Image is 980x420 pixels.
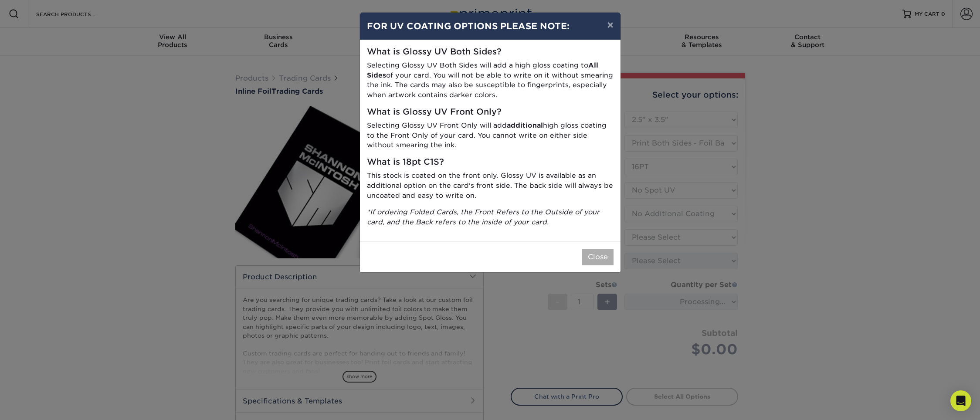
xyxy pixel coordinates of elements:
[507,121,543,129] strong: additional
[367,61,614,100] p: Selecting Glossy UV Both Sides will add a high gloss coating to of your card. You will not be abl...
[367,121,614,150] p: Selecting Glossy UV Front Only will add high gloss coating to the Front Only of your card. You ca...
[367,47,614,57] h5: What is Glossy UV Both Sides?
[950,390,971,411] div: Open Intercom Messenger
[367,107,614,117] h5: What is Glossy UV Front Only?
[367,208,600,226] i: *If ordering Folded Cards, the Front Refers to the Outside of your card, and the Back refers to t...
[600,13,620,37] button: ×
[582,249,614,265] button: Close
[367,20,614,33] h4: FOR UV COATING OPTIONS PLEASE NOTE:
[367,157,614,167] h5: What is 18pt C1S?
[367,171,614,200] p: This stock is coated on the front only. Glossy UV is available as an additional option on the car...
[367,61,598,79] strong: All Sides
